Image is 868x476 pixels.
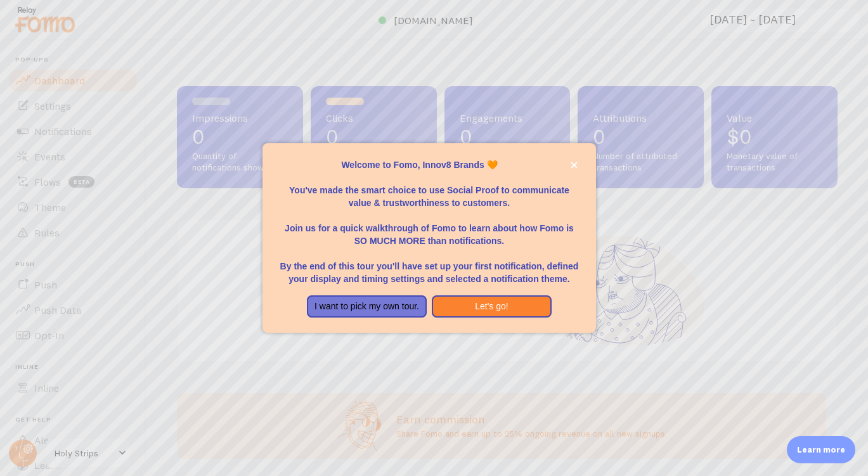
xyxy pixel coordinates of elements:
p: By the end of this tour you'll have set up your first notification, defined your display and timi... [278,247,581,285]
p: You've made the smart choice to use Social Proof to communicate value & trustworthiness to custom... [278,171,581,209]
div: Learn more [787,436,855,463]
div: Welcome to Fomo, Innov8 Brands 🧡You&amp;#39;ve made the smart choice to use Social Proof to commu... [262,143,596,333]
p: Learn more [797,444,845,456]
p: Welcome to Fomo, Innov8 Brands 🧡 [278,158,581,171]
p: Join us for a quick walkthrough of Fomo to learn about how Fomo is SO MUCH MORE than notifications. [278,209,581,247]
button: I want to pick my own tour. [307,295,427,318]
button: close, [567,158,581,172]
button: Let's go! [432,295,552,318]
